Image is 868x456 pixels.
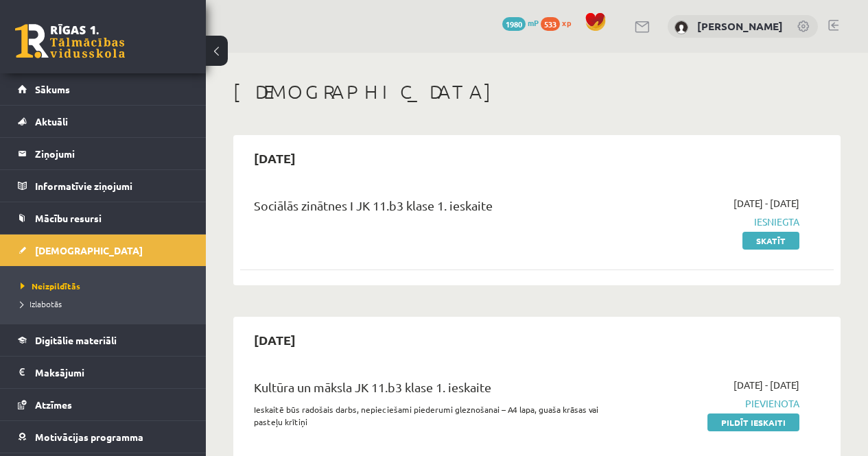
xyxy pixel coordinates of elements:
span: Motivācijas programma [35,431,143,443]
a: Motivācijas programma [18,421,189,453]
span: [DATE] - [DATE] [734,196,799,211]
a: Sākums [18,73,189,105]
a: Izlabotās [21,298,192,310]
a: Aktuāli [18,106,189,137]
span: Sākums [35,83,70,95]
a: Neizpildītās [21,280,192,292]
span: 1980 [502,17,526,31]
h2: [DATE] [240,324,309,356]
p: Ieskaitē būs radošais darbs, nepieciešami piederumi gleznošanai – A4 lapa, guaša krāsas vai paste... [254,403,611,428]
span: mP [528,17,539,28]
h2: [DATE] [240,142,309,174]
span: Pievienota [631,396,799,411]
legend: Ziņojumi [35,138,189,169]
span: Neizpildītās [21,280,80,291]
span: Izlabotās [21,298,62,309]
div: Sociālās zinātnes I JK 11.b3 klase 1. ieskaite [254,196,611,221]
a: Atzīmes [18,389,189,420]
div: Kultūra un māksla JK 11.b3 klase 1. ieskaite [254,378,611,403]
span: Digitālie materiāli [35,334,117,346]
legend: Maksājumi [35,357,189,388]
legend: Informatīvie ziņojumi [35,170,189,202]
span: Iesniegta [631,215,799,229]
span: Aktuāli [35,115,68,128]
img: Zane Sukse [675,21,688,34]
span: [DATE] - [DATE] [734,378,799,392]
a: Informatīvie ziņojumi [18,170,189,202]
a: Maksājumi [18,357,189,388]
a: Skatīt [742,232,799,250]
h1: [DEMOGRAPHIC_DATA] [233,80,841,104]
a: [DEMOGRAPHIC_DATA] [18,235,189,266]
a: 533 xp [541,17,578,28]
a: Mācību resursi [18,202,189,234]
span: Mācību resursi [35,212,102,224]
a: Pildīt ieskaiti [707,413,799,431]
a: Digitālie materiāli [18,324,189,356]
a: [PERSON_NAME] [697,19,783,33]
span: [DEMOGRAPHIC_DATA] [35,244,143,256]
span: Atzīmes [35,398,72,411]
span: xp [562,17,571,28]
a: 1980 mP [502,17,539,28]
a: Rīgas 1. Tālmācības vidusskola [15,24,125,58]
a: Ziņojumi [18,138,189,169]
span: 533 [541,17,560,31]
